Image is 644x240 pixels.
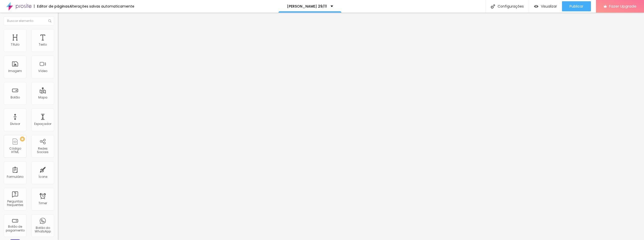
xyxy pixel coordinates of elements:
div: Imagem [8,69,22,73]
div: Código HTML [5,147,25,154]
div: Título [11,43,19,46]
div: Redes Sociais [33,147,53,154]
p: [PERSON_NAME] 29/11 [287,5,327,8]
div: Botão [11,96,20,99]
button: Publicar [562,1,591,11]
div: Mapa [38,96,47,99]
div: Texto [39,43,47,46]
iframe: Editor [58,13,644,240]
div: Timer [38,201,47,205]
img: Icone [491,4,495,9]
span: Visualizar [541,4,557,8]
div: Divisor [10,122,20,126]
button: Visualizar [529,1,562,11]
span: Fazer Upgrade [609,4,636,8]
div: Perguntas frequentes [5,200,25,207]
div: Espaçador [34,122,51,126]
div: Vídeo [38,69,47,73]
div: Botão do WhatsApp [33,226,53,233]
input: Buscar elemento [4,16,54,25]
div: Ícone [38,175,47,179]
div: Botão de pagamento [5,225,25,232]
div: Alterações salvas automaticamente [69,5,134,8]
img: view-1.svg [534,4,538,9]
img: Icone [48,19,51,22]
div: Editor de páginas [34,5,69,8]
div: Formulário [7,175,23,179]
span: Publicar [570,4,583,8]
